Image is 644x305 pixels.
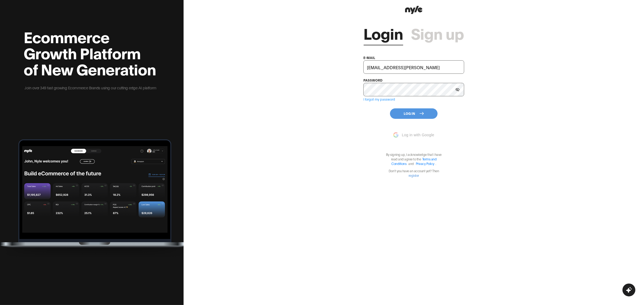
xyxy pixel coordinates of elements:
a: register [409,173,419,177]
button: Log In [390,108,438,119]
a: Sign up [411,25,464,41]
p: Join over 349 fast growing Ecommerce Brands using our cutting edge AI platform [24,85,157,91]
label: password [363,78,382,82]
a: I forgot my password [363,97,395,101]
span: and [407,161,415,166]
p: By signing up, I acknowledge that I have read and agree to the . [383,152,445,166]
span: Log in with Google [402,132,434,138]
a: Terms and Conditions [391,157,437,166]
button: Log in with Google [390,130,437,140]
label: e-mail [363,56,375,60]
a: Login [364,25,403,41]
a: Privacy Policy [416,161,434,166]
h2: Ecommerce Growth Platform of New Generation [24,28,157,77]
p: Don't you have an account yet? Then [383,168,445,178]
